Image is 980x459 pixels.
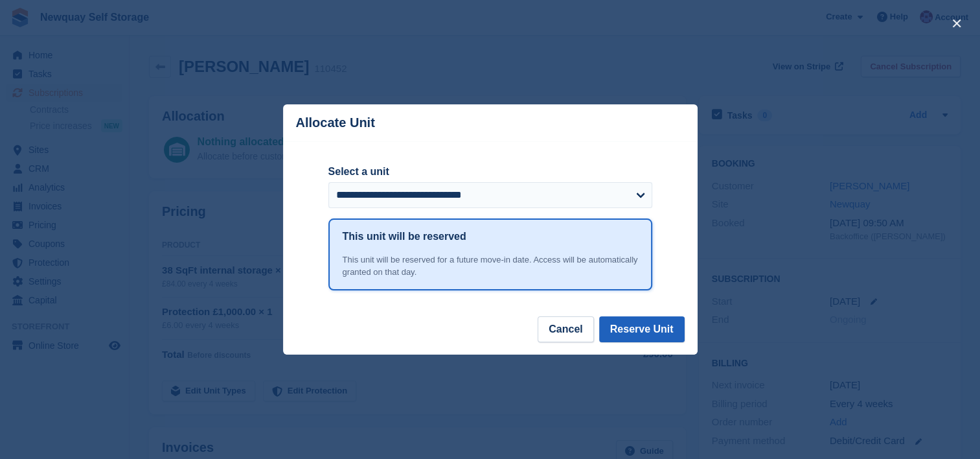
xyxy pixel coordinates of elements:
button: Cancel [538,316,593,342]
p: Allocate Unit [296,115,375,130]
label: Select a unit [328,164,652,180]
div: This unit will be reserved for a future move-in date. Access will be automatically granted on tha... [343,253,638,279]
h1: This unit will be reserved [343,229,466,244]
button: close [946,13,967,34]
button: Reserve Unit [599,316,685,342]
